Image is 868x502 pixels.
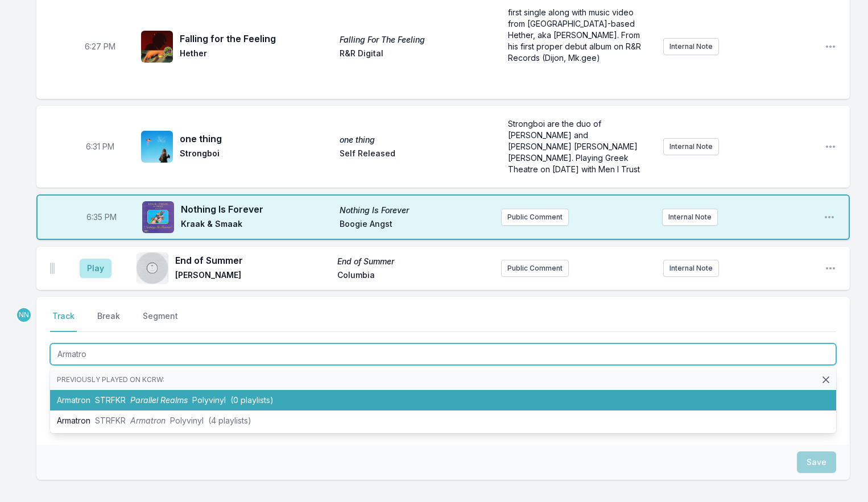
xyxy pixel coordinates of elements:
button: Track [50,310,77,332]
img: one thing [141,131,173,163]
button: Internal Note [662,209,718,226]
span: Nothing Is Forever [181,202,333,216]
img: End of Summer [137,252,168,284]
img: Drag Handle [50,263,55,274]
p: Nassir Nassirzadeh [16,307,32,323]
input: Track Title [50,343,836,365]
span: Falling For The Feeling [340,34,493,45]
span: Columbia [337,269,493,283]
span: STRFKR [95,416,126,425]
span: Timestamp [85,41,115,52]
span: STRFKR [95,395,126,405]
li: Armatron [50,390,836,410]
span: Kraak & Smaak [181,218,333,232]
span: End of Summer [337,256,493,267]
span: Boogie Angst [340,218,491,232]
span: (0 playlists) [230,395,274,405]
button: Internal Note [663,138,719,155]
span: Parallel Realms [130,395,188,405]
button: Open playlist item options [824,211,835,223]
li: Previously played on KCRW: [50,370,836,390]
button: Break [95,310,122,332]
button: Play [80,259,111,278]
button: Open playlist item options [825,141,836,152]
img: Falling For The Feeling [141,31,173,63]
span: Polyvinyl [170,416,204,425]
span: first single along with music video from [GEOGRAPHIC_DATA]-based Hether, aka [PERSON_NAME]. From ... [508,7,643,63]
span: Falling for the Feeling [180,32,333,45]
li: Armatron [50,410,836,431]
span: Strongboi [180,148,333,161]
button: Internal Note [663,38,719,55]
span: Timestamp [86,141,114,152]
img: Nothing Is Forever [142,201,174,233]
span: Nothing Is Forever [340,205,491,216]
span: Polyvinyl [192,395,226,405]
span: one thing [180,132,333,146]
button: Save [797,451,836,473]
button: Open playlist item options [825,263,836,274]
span: Timestamp [86,211,117,223]
button: Segment [140,310,180,332]
span: Armatron [130,416,166,425]
span: Strongboi are the duo of [PERSON_NAME] and [PERSON_NAME] [PERSON_NAME] [PERSON_NAME]. Playing Gre... [508,119,640,174]
span: Hether [180,48,333,61]
span: End of Summer [175,254,330,267]
span: one thing [340,134,493,146]
span: (4 playlists) [208,416,251,425]
span: Self Released [340,148,493,161]
button: Internal Note [663,260,719,277]
button: Public Comment [501,260,569,277]
span: [PERSON_NAME] [175,269,330,283]
button: Open playlist item options [825,41,836,52]
span: R&R Digital [340,48,493,61]
button: Public Comment [501,209,569,226]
